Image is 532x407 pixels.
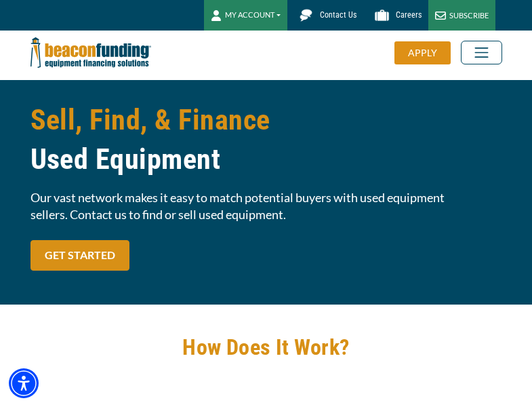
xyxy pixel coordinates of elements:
[30,31,151,75] img: Beacon Funding Corporation logo
[9,368,39,398] div: Accessibility Menu
[30,100,502,179] h1: Sell, Find, & Finance
[320,10,356,20] span: Contact Us
[394,41,451,64] div: APPLY
[30,189,502,223] span: Our vast network makes it easy to match potential buyers with used equipment sellers. Contact us ...
[30,140,502,179] span: Used Equipment
[394,41,461,64] a: APPLY
[370,3,394,27] img: Beacon Funding Careers
[461,41,502,64] button: Toggle navigation
[396,10,422,20] span: Careers
[287,3,363,27] a: Contact Us
[363,3,428,27] a: Careers
[30,332,502,363] h2: How Does It Work?
[294,3,318,27] img: Beacon Funding chat
[30,240,129,271] a: GET STARTED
